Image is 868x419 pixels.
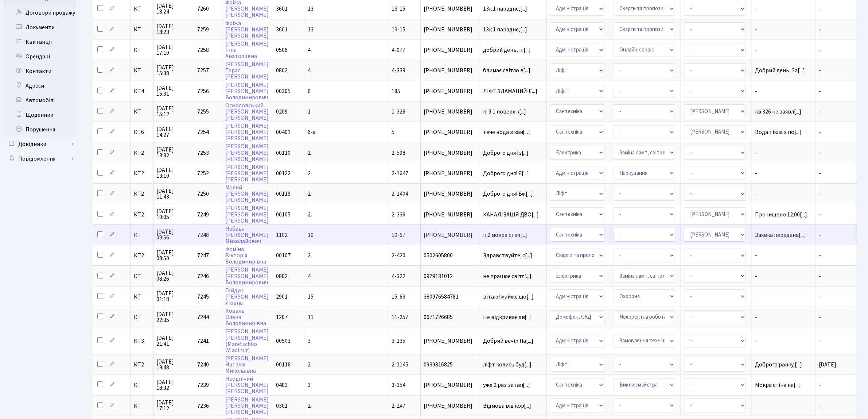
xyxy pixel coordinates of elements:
span: [PHONE_NUMBER] [424,150,477,156]
span: блимає світло в[...] [483,66,531,74]
span: [PHONE_NUMBER] [424,47,477,53]
span: 13 [308,5,314,13]
span: п.2 мокра стел[...] [483,231,528,239]
span: 0502605800 [424,253,477,258]
span: КТ [134,232,150,238]
span: 1102 [276,231,288,239]
span: - [755,314,813,320]
span: [PHONE_NUMBER] [424,68,477,73]
span: 7236 [197,402,209,410]
span: 13 [308,26,314,34]
span: 00122 [276,169,291,177]
span: КТ2 [134,253,150,258]
span: - [819,293,821,301]
span: [DATE] 18:23 [156,23,191,35]
span: [PHONE_NUMBER] [424,212,477,218]
span: 13-15 [392,5,406,13]
span: [PHONE_NUMBER] [424,403,477,409]
span: кв 326 не заявл[...] [755,108,801,116]
span: 7257 [197,66,209,74]
span: Вода тікла з по[...] [755,128,802,136]
span: [DATE] 08:26 [156,270,191,282]
span: [PHONE_NUMBER] [424,109,477,115]
span: КТ2 [134,150,150,156]
span: 2-247 [392,402,406,410]
span: - [755,47,813,53]
span: Доброго дня! Вж[...] [483,190,533,198]
a: [PERSON_NAME][PERSON_NAME][PERSON_NAME] [225,163,269,184]
span: - [819,5,821,13]
span: КТ2 [134,191,150,197]
span: - [755,170,813,176]
span: - [755,403,813,409]
a: Документи [4,20,77,35]
span: [DATE] 13:10 [156,167,191,179]
span: - [819,251,821,260]
a: Порушення [4,122,77,137]
span: 4-077 [392,46,406,54]
span: - [819,211,821,219]
span: 2-1145 [392,361,409,369]
span: 3601 [276,26,288,34]
span: - [819,66,821,74]
span: 0403 [276,381,288,389]
span: 7260 [197,5,209,13]
span: - [819,169,821,177]
a: [PERSON_NAME][PERSON_NAME]Володимирович [225,266,269,287]
a: Малий[PERSON_NAME][PERSON_NAME] [225,184,269,204]
span: Добрий вечір Па[...] [483,337,534,345]
span: - [819,272,821,280]
span: 7252 [197,169,209,177]
a: Квитанції [4,35,77,49]
a: Довідники [4,137,77,151]
span: 15-63 [392,293,406,301]
span: 2-420 [392,251,406,260]
span: вітаю! майже що[...] [483,293,534,301]
span: 6-а [308,128,316,136]
span: КТ6 [134,129,150,135]
span: 6 [308,87,311,95]
span: - [755,88,813,94]
span: - [819,313,821,321]
span: 2-598 [392,149,406,157]
span: КТ [134,382,150,388]
a: [PERSON_NAME][PERSON_NAME](MaretschkoWladimir) [225,328,269,354]
span: [PHONE_NUMBER] [424,232,477,238]
span: 0209 [276,108,288,116]
span: - [819,231,821,239]
span: не працює світл[...] [483,272,532,280]
span: [DATE] 15:38 [156,65,191,76]
span: КТ [134,68,150,73]
span: - [819,190,821,198]
span: 2 [308,190,311,198]
a: [PERSON_NAME][PERSON_NAME][PERSON_NAME] [225,204,269,225]
span: КТ [134,273,150,279]
a: Небава[PERSON_NAME]Миколайович [225,225,269,245]
span: Відмова від кор[...] [483,402,532,410]
span: 7244 [197,313,209,321]
span: 0939816825 [424,362,477,368]
span: КАНАЛІЗАЦІЯ ДВО[...] [483,211,539,219]
span: 2901 [276,293,288,301]
span: - [755,191,813,197]
span: 13-15 [392,26,406,34]
span: 00305 [276,87,291,95]
span: [DATE] 15:12 [156,105,191,117]
span: 1 [308,108,311,116]
a: [PERSON_NAME]ІннаАнатоліївна [225,40,269,60]
span: [DATE] 17:10 [156,44,191,56]
span: Добрий день. За[...] [755,66,805,74]
span: [DATE] 13:32 [156,147,191,158]
span: - [819,128,821,136]
span: [DATE] 10:05 [156,208,191,220]
span: 4 [308,46,311,54]
span: 13к 1 парадне,[...] [483,5,528,13]
span: [DATE] 22:35 [156,311,191,323]
span: 4-339 [392,66,406,74]
span: - [819,149,821,157]
a: Гайдук[PERSON_NAME]Яківна [225,287,269,307]
span: 2 [308,251,311,260]
span: Доброго дня Із[...] [483,149,529,157]
span: 7259 [197,26,209,34]
span: 7247 [197,251,209,260]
